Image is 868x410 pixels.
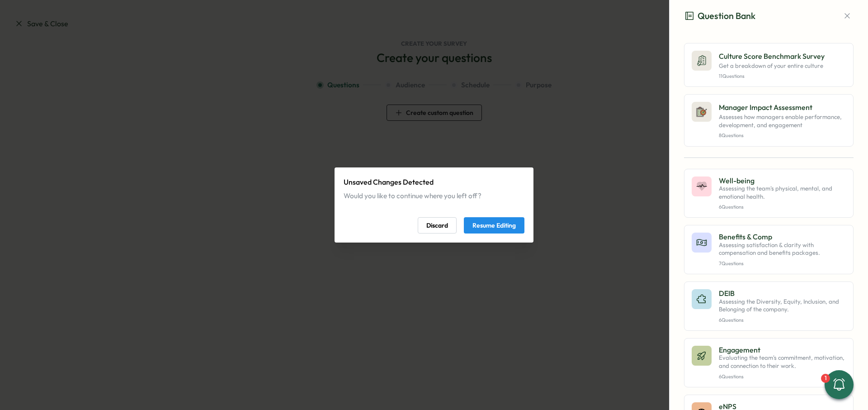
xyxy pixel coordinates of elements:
p: Assessing satisfaction & clarity with compensation and benefits packages. [719,241,846,257]
p: Assessing the Diversity, Equity, Inclusion, and Belonging of the company. [719,298,846,314]
button: Resume Editing [464,217,524,234]
p: 6 Questions [719,204,846,210]
p: 8 Questions [719,133,846,138]
div: Would you like to continue where you left off? [344,191,524,201]
p: Assesses how managers enable performance, development, and engagement [719,113,846,129]
p: 6 Questions [719,374,846,380]
p: 7 Questions [719,261,846,267]
p: 11 Questions [719,73,846,79]
p: 6 Questions [719,317,846,323]
button: 1 [825,370,854,399]
div: 1 [821,374,830,383]
img: Manager Impact Assessment [695,105,708,118]
h3: Question Bank [684,9,755,23]
button: DEIBAssessing the Diversity, Equity, Inclusion, and Belonging of the company.6Questions [684,281,854,331]
p: Culture Score Benchmark Survey [719,51,846,62]
p: DEIB [719,289,846,297]
p: Engagement [719,346,846,354]
p: Assessing the team's physical, mental, and emotional health. [719,185,846,200]
p: Benefits & Comp [719,233,846,241]
p: Unsaved Changes Detected [344,176,524,188]
button: Benefits & CompAssessing satisfaction & clarity with compensation and benefits packages.7Questions [684,225,854,274]
button: Discard [418,217,457,234]
button: Well-beingAssessing the team's physical, mental, and emotional health.6Questions [684,169,854,218]
p: Evaluating the team's commitment, motivation, and connection to their work. [719,354,846,370]
span: Resume Editing [472,218,516,233]
p: Get a breakdown of your entire culture [719,62,846,70]
p: Well-being [719,176,846,185]
button: EngagementEvaluating the team's commitment, motivation, and connection to their work.6Questions [684,338,854,387]
p: Manager Impact Assessment [719,102,846,113]
span: Discard [426,218,448,233]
